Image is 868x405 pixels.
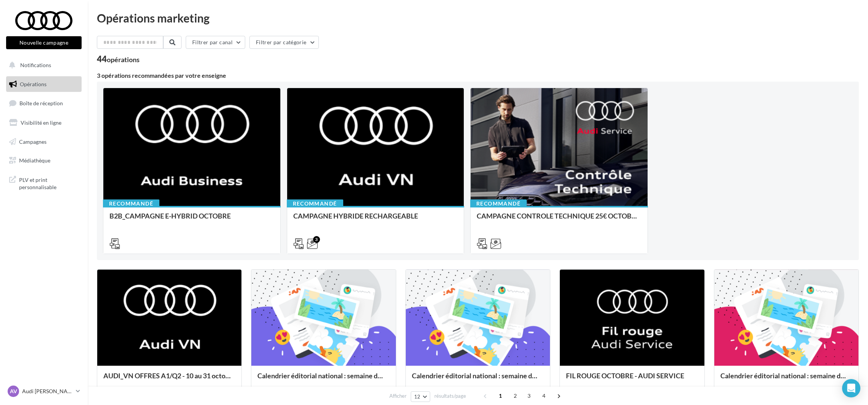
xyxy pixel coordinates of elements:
[107,56,140,63] div: opérations
[97,55,140,63] div: 44
[389,392,407,400] span: Afficher
[411,391,430,402] button: 12
[6,36,82,49] button: Nouvelle campagne
[22,387,73,395] p: Audi [PERSON_NAME]
[470,199,527,208] div: Recommandé
[287,199,343,208] div: Recommandé
[20,62,51,68] span: Notifications
[842,379,860,397] div: Open Intercom Messenger
[257,372,389,387] div: Calendrier éditorial national : semaine du 06.10 au 12.10
[10,387,17,395] span: AV
[19,175,79,191] span: PLV et print personnalisable
[414,394,421,400] span: 12
[97,12,859,24] div: Opérations marketing
[720,372,852,387] div: Calendrier éditorial national : semaine du 22.09 au 28.09
[5,153,83,169] a: Médiathèque
[538,390,550,402] span: 4
[313,236,320,243] div: 3
[20,81,47,87] span: Opérations
[5,95,83,111] a: Boîte de réception
[5,57,80,73] button: Notifications
[249,36,319,49] button: Filtrer par catégorie
[434,392,466,400] span: résultats/page
[21,119,61,126] span: Visibilité en ligne
[5,134,83,150] a: Campagnes
[412,372,544,387] div: Calendrier éditorial national : semaine du 29.09 au 05.10
[97,72,859,79] div: 3 opérations recommandées par votre enseigne
[523,390,535,402] span: 3
[6,384,82,399] a: AV Audi [PERSON_NAME]
[19,100,63,106] span: Boîte de réception
[566,372,698,387] div: FIL ROUGE OCTOBRE - AUDI SERVICE
[5,115,83,131] a: Visibilité en ligne
[5,172,83,194] a: PLV et print personnalisable
[109,212,274,227] div: B2B_CAMPAGNE E-HYBRID OCTOBRE
[103,199,159,208] div: Recommandé
[186,36,245,49] button: Filtrer par canal
[5,76,83,92] a: Opérations
[509,390,521,402] span: 2
[494,390,506,402] span: 1
[19,138,47,145] span: Campagnes
[293,212,458,227] div: CAMPAGNE HYBRIDE RECHARGEABLE
[477,212,641,227] div: CAMPAGNE CONTROLE TECHNIQUE 25€ OCTOBRE
[103,372,235,387] div: AUDI_VN OFFRES A1/Q2 - 10 au 31 octobre
[19,157,50,164] span: Médiathèque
